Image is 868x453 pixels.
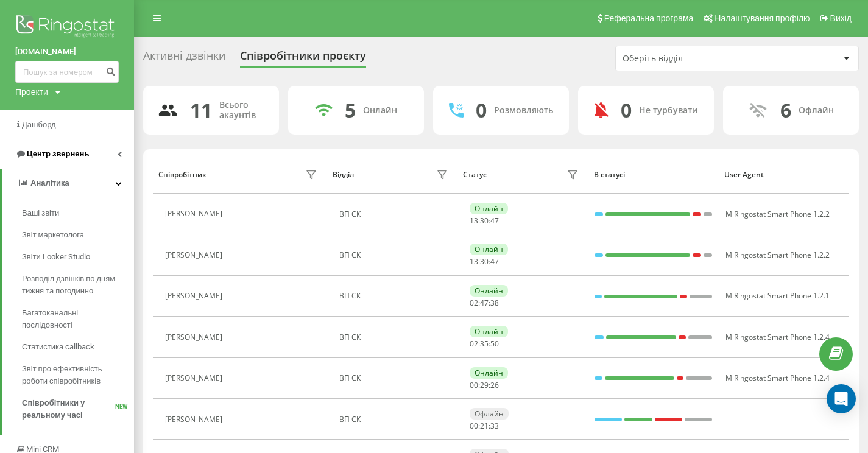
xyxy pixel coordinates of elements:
img: Ringostat logo [15,12,119,43]
div: Онлайн [470,367,508,379]
input: Пошук за номером [15,61,119,83]
a: Аналiтика [2,169,134,198]
span: M Ringostat Smart Phone 1.2.2 [725,209,830,219]
span: 35 [480,339,489,349]
div: [PERSON_NAME] [165,251,225,259]
span: 13 [470,256,478,267]
div: Відділ [333,170,354,179]
div: ВП СК [339,333,451,342]
div: Онлайн [470,326,508,337]
div: Онлайн [470,203,508,214]
div: Співробітник [158,170,206,179]
div: [PERSON_NAME] [165,333,225,342]
div: ВП СК [339,251,451,259]
div: ВП СК [339,374,451,382]
span: Звіт маркетолога [22,229,84,241]
div: Проекти [15,86,48,98]
span: M Ringostat Smart Phone 1.2.1 [725,290,830,301]
div: Оберіть відділ [623,54,768,64]
span: Ваші звіти [22,207,59,219]
div: : : [470,258,499,266]
div: Онлайн [470,285,508,297]
div: Офлайн [799,105,834,116]
a: Звіти Looker Studio [22,246,134,268]
span: Статистика callback [22,341,94,353]
div: 0 [476,99,487,122]
span: Співробітники у реальному часі [22,397,115,421]
span: Аналiтика [30,178,69,188]
span: 33 [490,421,499,431]
div: [PERSON_NAME] [165,292,225,300]
div: Розмовляють [494,105,553,116]
div: [PERSON_NAME] [165,415,225,424]
span: Звіт про ефективність роботи співробітників [22,363,128,387]
div: User Agent [724,170,843,179]
span: Багатоканальні послідовності [22,307,128,331]
a: Звіт маркетолога [22,224,134,246]
div: Онлайн [470,244,508,255]
span: M Ringostat Smart Phone 1.2.2 [725,250,830,260]
span: 13 [470,216,478,226]
span: 29 [480,380,489,390]
a: Звіт про ефективність роботи співробітників [22,358,134,392]
a: [DOMAIN_NAME] [15,46,119,58]
span: Розподіл дзвінків по дням тижня та погодинно [22,273,128,297]
div: ВП СК [339,292,451,300]
div: [PERSON_NAME] [165,374,225,382]
a: Статистика callback [22,336,134,358]
span: Реферальна програма [604,13,694,23]
a: Співробітники у реальному часіNEW [22,392,134,426]
div: Open Intercom Messenger [827,384,856,413]
div: В статусі [594,170,713,179]
div: Активні дзвінки [143,49,225,68]
div: Офлайн [470,408,509,420]
span: Центр звернень [27,149,89,158]
span: 47 [490,256,499,267]
div: Онлайн [363,105,397,116]
div: 0 [621,99,632,122]
span: 00 [470,380,478,390]
div: Не турбувати [639,105,698,116]
div: Співробітники проєкту [240,49,366,68]
div: 5 [345,99,356,122]
span: Налаштування профілю [715,13,810,23]
div: ВП СК [339,210,451,219]
span: M Ringostat Smart Phone 1.2.4 [725,332,830,342]
div: [PERSON_NAME] [165,209,225,218]
div: 11 [190,99,212,122]
a: Розподіл дзвінків по дням тижня та погодинно [22,268,134,302]
span: Дашборд [22,120,56,129]
div: ВП СК [339,415,451,424]
span: 30 [480,256,489,267]
div: : : [470,217,499,225]
div: : : [470,340,499,348]
span: 38 [490,298,499,308]
span: 47 [490,216,499,226]
span: M Ringostat Smart Phone 1.2.4 [725,373,830,383]
span: 50 [490,339,499,349]
div: Статус [463,170,487,179]
span: 30 [480,216,489,226]
span: 47 [480,298,489,308]
div: 6 [780,99,791,122]
div: : : [470,381,499,390]
span: 00 [470,421,478,431]
span: 26 [490,380,499,390]
span: 02 [470,298,478,308]
div: : : [470,299,499,307]
span: 02 [470,339,478,349]
a: Багатоканальні послідовності [22,302,134,336]
a: Ваші звіти [22,202,134,224]
span: Звіти Looker Studio [22,251,90,263]
span: Вихід [830,13,852,23]
div: Всього акаунтів [219,100,264,121]
div: : : [470,422,499,430]
span: 21 [480,421,489,431]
